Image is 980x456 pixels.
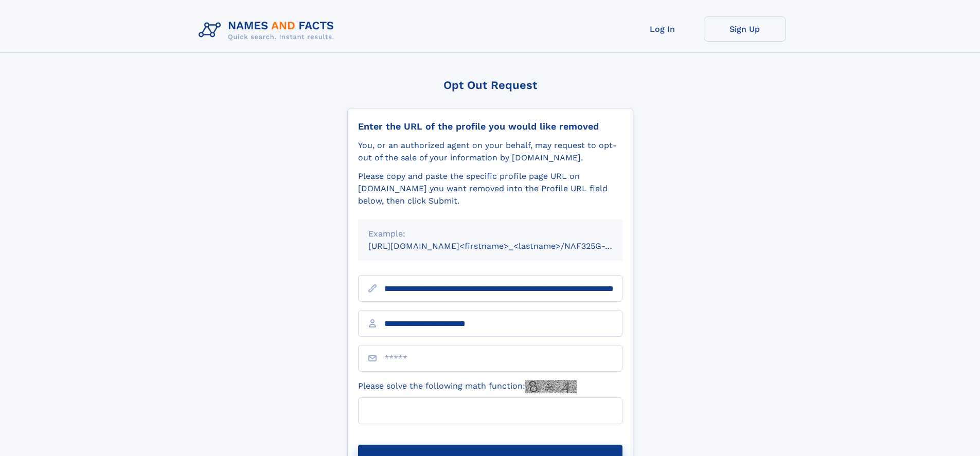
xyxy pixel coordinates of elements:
[704,16,786,42] a: Sign Up
[358,170,622,207] div: Please copy and paste the specific profile page URL on [DOMAIN_NAME] you want removed into the Pr...
[358,380,577,393] label: Please solve the following math function:
[368,228,612,240] div: Example:
[194,16,343,44] img: Logo Names and Facts
[621,16,704,42] a: Log In
[358,121,622,132] div: Enter the URL of the profile you would like removed
[347,79,633,92] div: Opt Out Request
[358,139,622,164] div: You, or an authorized agent on your behalf, may request to opt-out of the sale of your informatio...
[368,241,642,251] small: [URL][DOMAIN_NAME]<firstname>_<lastname>/NAF325G-xxxxxxxx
